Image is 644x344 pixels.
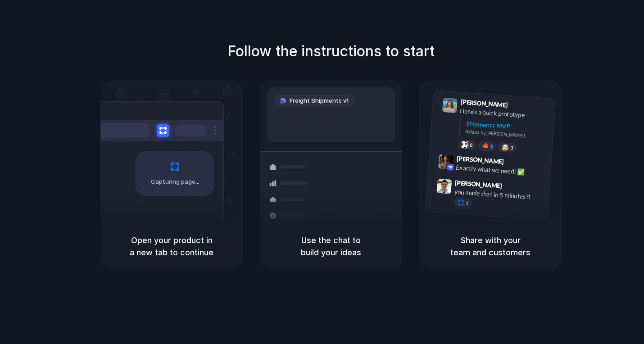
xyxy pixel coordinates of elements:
span: 9:47 AM [505,182,523,193]
span: 1 [466,201,469,206]
span: 9:41 AM [511,101,529,112]
span: 8 [470,142,473,147]
span: [PERSON_NAME] [456,154,504,167]
span: Capturing page [151,177,201,186]
span: 3 [510,145,513,150]
h5: Open your product in a new tab to continue [111,234,232,258]
h5: Use the chat to build your ideas [271,234,391,258]
div: 🤯 [502,144,509,151]
h1: Follow the instructions to start [227,41,435,62]
div: Added by [PERSON_NAME] [465,128,548,141]
h5: Share with your team and customers [430,234,551,258]
div: you made that in 5 minutes?! [454,187,544,202]
span: 5 [490,144,493,149]
span: [PERSON_NAME] [460,97,508,110]
span: [PERSON_NAME] [455,177,503,190]
span: Freight Shipments v1 [290,96,349,105]
div: Exactly what we need! ✅ [456,163,546,178]
div: Here's a quick prototype [460,106,550,121]
span: 9:42 AM [507,158,525,168]
div: Shipments MVP [466,118,549,133]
